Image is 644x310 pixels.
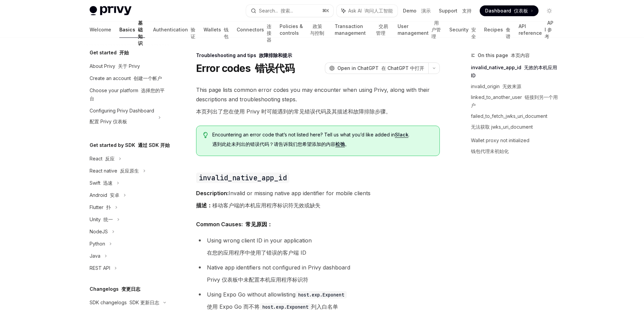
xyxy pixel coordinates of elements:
[138,142,170,148] font: 通过 SDK 开始
[90,86,167,103] div: Choose your platform
[90,228,108,236] div: NodeJS
[337,5,398,17] button: Ask AI 询问人工智能
[280,22,327,38] a: Policies & controls 政策与控制
[84,60,171,72] a: About Privy 关于 Privy
[196,188,440,213] span: Invalid or missing native app identifier for mobile clients
[246,5,333,17] button: Search... 搜索...⌘K
[196,52,440,59] div: Troubleshooting and tips
[514,8,528,14] font: 仪表板
[90,6,132,16] img: light logo
[267,23,271,43] font: 连接器
[110,192,119,198] font: 安卓
[207,249,306,256] font: 在您的应用程序中使用了错误的客户端 ID
[348,7,393,14] span: Ask AI
[207,276,308,283] font: Privy 仪表板中未配置本机应用程序标识符
[511,52,530,58] font: 本页内容
[84,84,171,105] a: Choose your platform 选择您的平台
[471,27,476,39] font: 安全
[471,81,560,92] a: invalid_origin 无效来源
[196,236,440,260] li: Using wrong client ID in your application
[519,22,554,38] a: API reference API 参考
[337,65,424,72] span: Open in ChatGPT
[449,22,476,38] a: Security 安全
[121,286,140,292] font: 变更日志
[90,74,162,82] div: Create an account
[471,62,560,81] a: invalid_native_app_id 无效的本机应用 ID
[471,111,560,135] a: failed_to_fetch_jwks_uri_document无法获取 jwks_uri_document
[118,63,140,69] font: 关于 Privy
[462,8,472,14] font: 支持
[90,203,111,211] div: Flutter
[119,50,129,55] font: 开始
[134,75,162,81] font: 创建一个帐户
[90,167,139,175] div: React native
[90,299,159,307] div: SDK changelogs
[129,300,159,305] font: SDK 更新日志
[90,215,113,224] div: Unity
[485,7,528,14] span: Dashboard
[90,179,113,187] div: Swift
[502,83,521,89] font: 无效来源
[364,8,393,14] font: 询问人工智能
[259,52,292,58] font: 故障排除和提示
[90,155,115,163] div: React
[138,20,143,46] font: 基础知识
[471,92,560,111] a: linked_to_another_user 链接到另一个用户
[103,216,113,222] font: 统一
[90,252,100,260] div: Java
[310,23,324,36] font: 政策与控制
[212,131,432,150] span: Encountering an error code that’s not listed here? Tell us what you’d like added in .
[259,7,293,15] div: Search...
[191,27,195,39] font: 验证
[484,22,510,38] a: Recipes 食谱
[295,291,347,299] code: host.exp.Exponent
[376,23,388,36] font: 交易管理
[106,204,111,210] font: 扑
[103,180,113,186] font: 迅速
[203,132,208,138] svg: Tip
[322,8,329,14] span: ⌘ K
[395,132,408,138] a: Slack
[335,22,389,38] a: Transaction management 交易管理
[471,135,560,159] a: Wallet proxy not initialized钱包代理未初始化
[120,168,139,174] font: 反应原生
[196,62,294,74] h1: Error codes
[431,20,441,39] font: 用户管理
[480,5,539,16] a: Dashboard 仪表板
[196,263,440,287] li: Native app identifiers not configured in Privy dashboard
[153,22,195,38] a: Authentication 验证
[544,5,555,16] button: Toggle dark mode
[90,240,105,248] div: Python
[212,141,350,147] font: 遇到此处未列出的错误代码？请告诉我们您希望添加的内容 。
[84,72,171,84] a: Create an account 创建一个帐户
[90,107,154,128] div: Configuring Privy Dashboard
[398,22,441,38] a: User management 用户管理
[204,22,229,38] a: Wallets 钱包
[90,264,110,272] div: REST API
[196,85,440,119] span: This page lists common error codes you may encounter when using Privy, along with their descripti...
[403,7,431,14] a: Demo 演示
[245,221,272,228] font: 常见原因：
[90,119,127,124] font: 配置 Privy 仪表板
[439,7,472,14] a: Support 支持
[90,285,140,293] h5: Changelogs
[90,141,170,149] h5: Get started by SDK
[196,173,289,183] code: invalid_native_app_id
[90,49,129,57] h5: Get started
[506,27,510,39] font: 食谱
[196,221,272,228] strong: Common Causes:
[207,303,338,310] font: 使用 Expo Go 而不将 列入白名单
[471,124,533,130] font: 无法获取 jwks_uri_document
[335,141,345,147] a: 松弛
[224,27,229,39] font: 钱包
[237,22,271,38] a: Connectors 连接器
[325,62,428,74] button: Open in ChatGPT 在 ChatGPT 中打开
[545,20,553,39] font: API 参考
[471,148,509,154] font: 钱包代理未初始化
[478,51,530,59] span: On this page
[119,22,145,38] a: Basics 基础知识
[196,190,229,197] strong: Description:
[255,62,294,74] font: 错误代码
[90,62,140,70] div: About Privy
[381,65,424,71] font: 在 ChatGPT 中打开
